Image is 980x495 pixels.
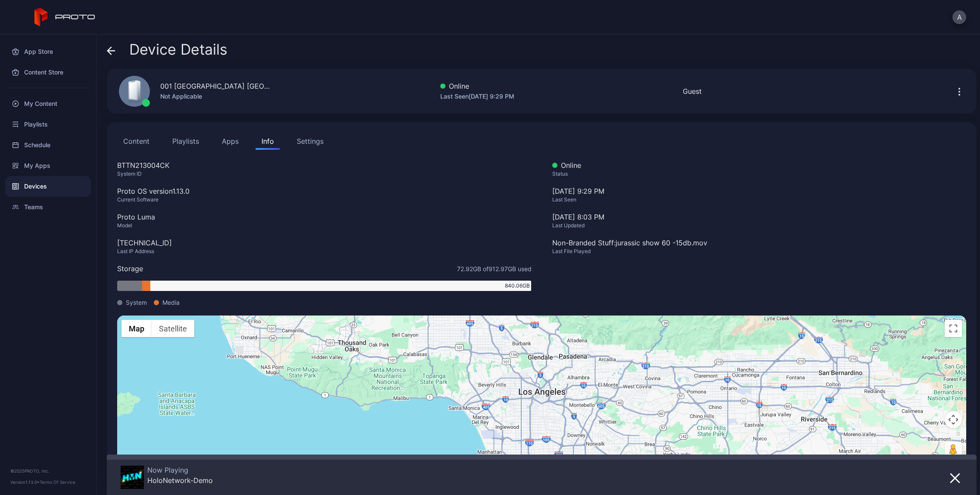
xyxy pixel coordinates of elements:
[457,264,532,273] span: 72.92 GB of 912.97 GB used
[945,320,962,337] button: Toggle fullscreen view
[117,222,532,229] div: Model
[552,160,967,170] div: Online
[117,238,532,248] div: [TECHNICAL_ID]
[5,155,91,176] a: My Apps
[117,133,156,150] button: Content
[291,133,330,150] button: Settings
[160,81,272,91] div: 001 [GEOGRAPHIC_DATA] [GEOGRAPHIC_DATA]
[117,186,532,196] div: Proto OS version 1.13.0
[505,282,530,290] span: 840.06 GB
[166,133,205,150] button: Playlists
[160,91,272,102] div: Not Applicable
[117,170,532,177] div: System ID
[440,81,514,91] div: Online
[117,212,532,222] div: Proto Luma
[255,133,280,150] button: Info
[117,160,532,170] div: BTTN213004CK
[5,197,91,217] a: Teams
[552,170,967,177] div: Status
[216,133,245,150] button: Apps
[117,248,532,255] div: Last IP Address
[152,320,194,337] button: Show satellite imagery
[945,442,962,459] button: Drag Pegman onto the map to open Street View
[40,480,75,485] a: Terms Of Service
[952,10,966,24] button: A
[261,136,274,146] div: Info
[552,212,967,222] div: [DATE] 8:03 PM
[552,186,967,212] div: [DATE] 9:29 PM
[5,135,91,155] a: Schedule
[440,91,514,102] div: Last Seen [DATE] 9:29 PM
[552,222,967,229] div: Last Updated
[552,238,967,248] div: Non-Branded Stuff: jurassic show 60 -15db.mov
[5,93,91,114] a: My Content
[10,467,86,474] div: © 2025 PROTO, Inc.
[5,62,91,83] a: Content Store
[552,196,967,203] div: Last Seen
[5,176,91,197] a: Devices
[297,136,324,146] div: Settings
[117,263,143,274] div: Storage
[945,411,962,428] button: Map camera controls
[129,41,227,58] span: Device Details
[5,114,91,135] a: Playlists
[121,320,152,337] button: Show street map
[162,298,180,307] span: Media
[5,41,91,62] a: App Store
[126,298,147,307] span: System
[10,480,40,485] span: Version 1.13.0 •
[147,476,213,485] div: HoloNetwork-Demo
[117,196,532,203] div: Current Software
[683,86,702,96] div: Guest
[552,248,967,255] div: Last File Played
[147,466,213,474] div: Now Playing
